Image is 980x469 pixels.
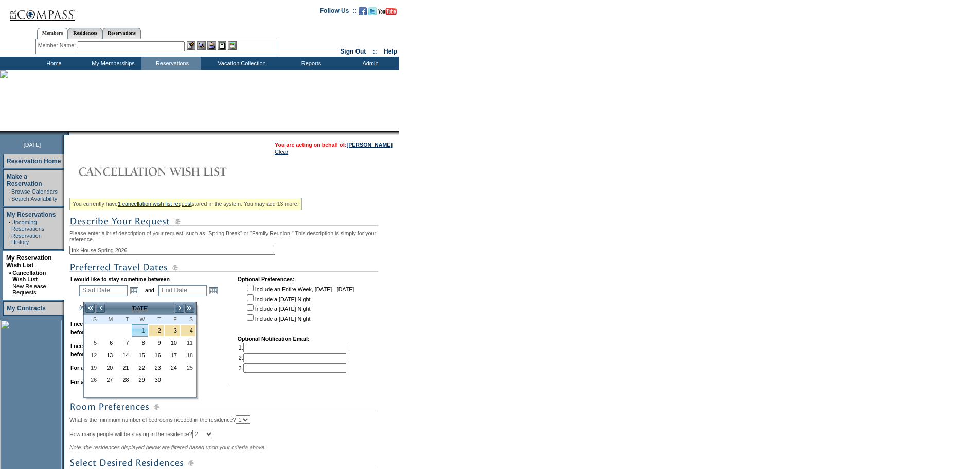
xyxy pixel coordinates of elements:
[84,374,100,386] td: Sunday, April 26, 2026
[132,350,147,361] a: 15
[378,8,397,15] img: Subscribe to our YouTube Channel
[84,362,99,373] a: 19
[84,361,100,374] td: Sunday, April 19, 2026
[141,57,201,70] td: Reservations
[70,321,123,327] b: I need a minimum of
[148,315,164,324] th: Thursday
[180,324,196,337] td: Spring Break Wk 4 2026 Holiday
[164,315,180,324] th: Friday
[180,337,196,349] td: Saturday, April 11, 2026
[69,401,378,413] img: subTtlRoomPreferences.gif
[82,57,141,70] td: My Memberships
[84,374,99,386] a: 26
[132,374,147,386] a: 29
[132,362,147,373] a: 22
[197,41,206,50] img: View
[79,285,128,296] input: Date format: M/D/Y. Shortcut keys: [T] for Today. [UP] or [.] for Next Day. [DOWN] or [,] for Pre...
[320,6,357,19] td: Follow Us ::
[180,315,196,324] th: Saturday
[164,361,180,374] td: Friday, April 24, 2026
[116,337,132,349] td: Tuesday, April 07, 2026
[239,343,346,352] td: 1.
[116,349,132,361] td: Tuesday, April 14, 2026
[158,285,207,296] input: Date format: M/D/Y. Shortcut keys: [T] for Today. [UP] or [.] for Next Day. [DOWN] or [,] for Pre...
[181,362,195,373] a: 25
[149,362,164,373] a: 23
[185,303,195,314] a: >>
[180,361,196,374] td: Saturday, April 25, 2026
[9,196,10,202] td: ·
[165,337,180,349] a: 10
[129,285,140,296] a: Open the calendar popup.
[100,374,115,386] a: 27
[132,374,148,386] td: Wednesday, April 29, 2026
[84,337,100,349] td: Sunday, April 05, 2026
[280,57,340,70] td: Reports
[208,285,219,296] a: Open the calendar popup.
[148,361,164,374] td: Thursday, April 23, 2026
[11,233,42,245] a: Reservation History
[164,324,180,337] td: Spring Break Wk 4 2026 Holiday
[66,131,69,135] img: promoShadowLeftCorner.gif
[340,48,366,55] a: Sign Out
[24,142,41,148] span: [DATE]
[85,303,95,314] a: <<
[116,362,131,373] a: 21
[11,188,58,195] a: Browse Calendars
[275,149,288,155] a: Clear
[6,254,52,269] a: My Reservation Wish List
[181,337,195,349] a: 11
[148,324,164,337] td: Spring Break Wk 4 2026 Holiday
[245,283,354,328] td: Include an Entire Week, [DATE] - [DATE] Include a [DATE] Night Include a [DATE] Night Include a [...
[368,7,377,15] img: Follow us on Twitter
[100,361,116,374] td: Monday, April 20, 2026
[7,173,42,187] a: Make a Reservation
[84,315,100,324] th: Sunday
[70,343,124,349] b: I need a maximum of
[100,337,115,349] a: 6
[347,142,393,148] a: [PERSON_NAME]
[84,337,99,349] a: 5
[118,201,192,207] a: 1 cancellation wish list request
[69,161,275,182] img: Cancellation Wish List
[239,363,346,373] td: 3.
[132,324,148,337] td: Spring Break Wk 4 2026 Holiday
[69,198,302,210] div: You currently have stored in the system. You may add 13 more.
[100,349,116,361] td: Monday, April 13, 2026
[238,276,295,282] b: Optional Preferences:
[116,350,131,361] a: 14
[100,362,115,373] a: 20
[275,142,393,148] span: You are acting on behalf of:
[165,350,180,361] a: 17
[174,303,185,314] a: >
[9,188,10,195] td: ·
[149,325,164,336] a: 2
[68,28,102,39] a: Residences
[100,350,115,361] a: 13
[187,41,195,50] img: b_edit.gif
[181,325,195,336] a: 4
[180,349,196,361] td: Saturday, April 18, 2026
[23,57,82,70] td: Home
[201,57,280,70] td: Vacation Collection
[144,283,156,298] td: and
[228,41,237,50] img: b_calculator.gif
[70,276,170,282] b: I would like to stay sometime between
[116,337,131,349] a: 7
[239,353,346,362] td: 2.
[7,305,46,312] a: My Contracts
[79,304,137,310] a: (show holiday calendar)
[100,337,116,349] td: Monday, April 06, 2026
[7,158,61,165] a: Reservation Home
[95,303,105,314] a: <
[69,444,264,450] span: Note: the residences displayed below are filtered based upon your criteria above
[8,270,11,276] b: »
[84,349,100,361] td: Sunday, April 12, 2026
[359,10,367,16] a: Become our fan on Facebook
[38,41,78,50] div: Member Name:
[132,361,148,374] td: Wednesday, April 22, 2026
[102,28,141,39] a: Reservations
[149,374,164,386] a: 30
[218,41,226,50] img: Reservations
[100,374,116,386] td: Monday, April 27, 2026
